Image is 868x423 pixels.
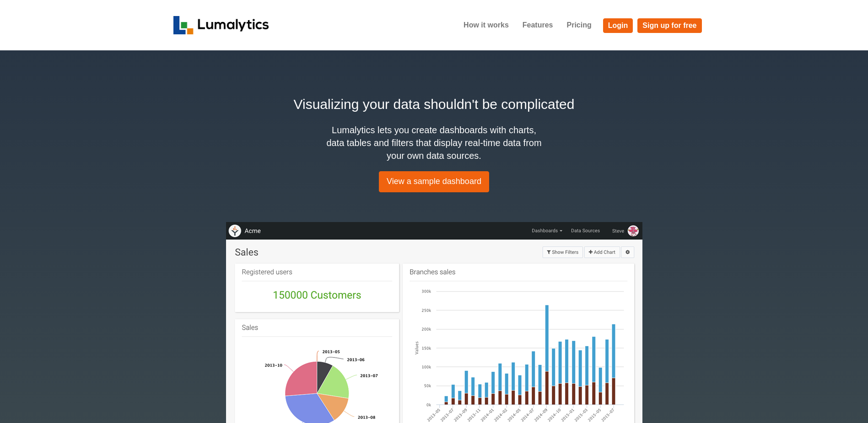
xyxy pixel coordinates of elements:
a: Pricing [560,14,598,37]
a: Sign up for free [637,18,701,33]
a: How it works [457,14,516,37]
h4: Lumalytics lets you create dashboards with charts, data tables and filters that display real-time... [324,124,544,162]
a: Login [603,18,633,33]
h2: Visualizing your data shouldn't be complicated [173,94,695,114]
img: logo_v2-f34f87db3d4d9f5311d6c47995059ad6168825a3e1eb260e01c8041e89355404.png [173,16,269,34]
a: View a sample dashboard [379,171,489,192]
a: Features [516,14,560,37]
